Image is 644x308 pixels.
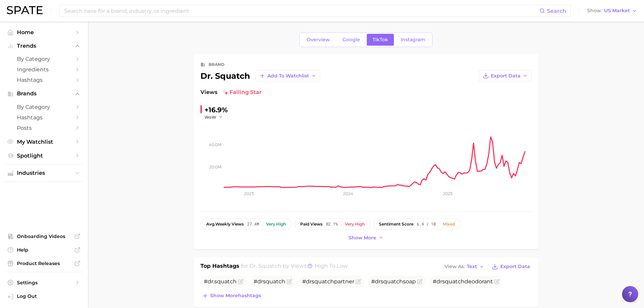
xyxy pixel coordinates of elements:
button: Add to Watchlist [256,70,320,81]
span: Text [467,265,477,268]
div: dr. squatch [200,70,320,81]
button: Export Data [479,70,532,81]
img: falling star [223,90,228,95]
span: Show more hashtags [210,293,261,299]
h2: for by Views [241,262,348,271]
a: by Category [5,102,82,112]
span: Trends [17,43,71,49]
a: Posts [5,123,82,133]
a: Log out. Currently logged in with e-mail staiger.e@pg.com. [5,291,82,303]
span: Show [587,9,602,13]
span: Product Releases [17,260,71,266]
img: SPATE [7,6,43,14]
button: Flag as miscategorized or irrelevant [238,279,243,284]
input: Search here for a brand, industry, or ingredient [64,5,540,17]
button: Brands [5,89,82,99]
span: weekly views [206,222,244,227]
span: 6.4 / 10 [417,222,436,227]
tspan: 20.0m [209,164,221,169]
span: by Category [17,104,71,110]
span: Show more [349,235,376,241]
h1: Top Hashtags [200,262,239,271]
span: View As [445,265,465,268]
div: Mixed [443,222,455,227]
span: Ingredients [17,66,71,73]
span: TikTok [373,37,388,43]
span: squatch [263,278,285,285]
span: #dr soap [371,278,416,285]
tspan: 2025 [443,191,452,196]
button: Industries [5,168,82,178]
span: # [204,278,237,285]
a: Overview [301,34,336,46]
tspan: 2024 [343,191,353,196]
span: Export Data [491,73,521,79]
button: avg.weekly views27.4mVery high [200,218,292,230]
span: Help [17,247,71,253]
a: Hashtags [5,112,82,123]
div: brand [209,61,224,69]
tspan: 2023 [244,191,254,196]
button: Show more [347,233,385,242]
span: #dr [254,278,285,285]
button: WoW [205,114,223,120]
span: US Market [604,9,630,13]
abbr: average [206,221,215,227]
span: Spotlight [17,152,71,159]
a: Onboarding Videos [5,231,82,241]
button: Flag as miscategorized or irrelevant [417,279,423,284]
span: Export Data [500,264,530,269]
span: 82.1% [326,222,338,227]
span: squatch [214,278,237,285]
button: Flag as miscategorized or irrelevant [356,279,361,284]
div: Very high [345,222,365,227]
span: Log Out [17,293,77,299]
span: high to low [315,263,348,269]
span: Industries [17,170,71,176]
span: Home [17,29,71,35]
span: by Category [17,56,71,62]
span: Brands [17,91,71,97]
span: #dr deodorant [433,278,493,285]
button: Flag as miscategorized or irrelevant [287,279,292,284]
a: Home [5,27,82,38]
span: 27.4m [247,222,259,227]
div: +16.9% [205,104,228,115]
span: WoW [205,114,216,120]
a: Spotlight [5,150,82,161]
a: Settings [5,278,82,288]
span: Onboarding Videos [17,233,71,239]
button: View AsText [443,262,486,271]
span: Instagram [401,37,425,43]
span: squatch [442,278,464,285]
span: #dr partner [302,278,354,285]
span: Add to Watchlist [267,73,309,79]
span: squatch [312,278,334,285]
tspan: 40.0m [209,142,221,147]
button: ShowUS Market [586,6,639,15]
button: Show morehashtags [200,291,263,301]
span: Google [342,37,360,43]
a: Product Releases [5,258,82,268]
span: Views [200,88,217,96]
span: Overview [307,37,330,43]
button: Trends [5,41,82,51]
span: dr. [208,278,214,285]
span: Search [547,8,566,14]
button: Export Data [490,262,531,271]
span: My Watchlist [17,139,71,145]
span: squatch [381,278,403,285]
span: paid views [300,222,323,227]
a: Google [337,34,366,46]
span: Hashtags [17,114,71,121]
button: sentiment score6.4 / 10Mixed [373,218,461,230]
span: Hashtags [17,77,71,83]
span: sentiment score [379,222,413,227]
a: My Watchlist [5,137,82,147]
button: Flag as miscategorized or irrelevant [494,279,500,284]
span: dr. squatch [249,263,281,269]
a: Hashtags [5,75,82,85]
a: Ingredients [5,64,82,75]
a: by Category [5,54,82,64]
span: Settings [17,280,71,286]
